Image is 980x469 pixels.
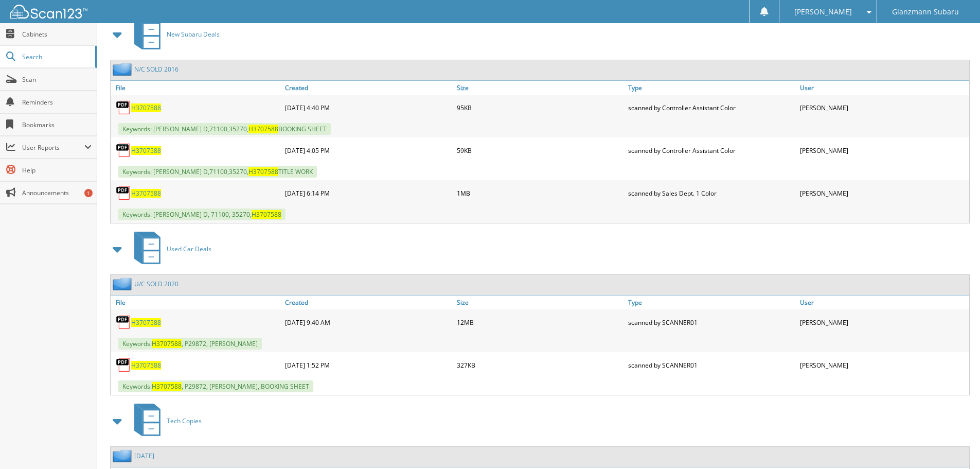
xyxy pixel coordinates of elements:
[252,210,281,219] span: H3707588
[282,97,454,118] div: [DATE] 4:40 PM
[797,140,969,161] div: [PERSON_NAME]
[118,209,286,220] span: Keywords: [PERSON_NAME] D, 71100, 35270,
[113,63,134,76] img: folder2.png
[118,338,262,350] span: Keywords: , P29872, [PERSON_NAME]
[134,451,154,460] a: [DATE]
[282,81,454,95] a: Created
[282,140,454,161] div: [DATE] 4:05 PM
[131,146,161,155] a: H3707588
[22,120,92,129] span: Bookmarks
[22,98,92,107] span: Reminders
[152,382,182,391] span: H3707588
[128,401,202,441] a: Tech Copies
[282,355,454,375] div: [DATE] 1:52 PM
[111,81,282,95] a: File
[454,140,626,161] div: 59KB
[131,103,161,112] a: H3707588
[892,9,959,15] span: Glanzmann Subaru
[282,296,454,309] a: Created
[131,361,161,370] a: H3707588
[22,30,92,39] span: Cabinets
[282,312,454,333] div: [DATE] 9:40 AM
[116,357,131,373] img: PDF.png
[626,355,797,375] div: scanned by SCANNER01
[797,312,969,333] div: [PERSON_NAME]
[116,143,131,158] img: PDF.png
[22,188,92,197] span: Announcements
[113,449,134,462] img: folder2.png
[248,125,278,133] span: H3707588
[454,81,626,95] a: Size
[22,166,92,175] span: Help
[797,97,969,118] div: [PERSON_NAME]
[454,296,626,309] a: Size
[84,189,93,197] div: 1
[626,81,797,95] a: Type
[116,185,131,201] img: PDF.png
[626,312,797,333] div: scanned by SCANNER01
[22,143,84,152] span: User Reports
[167,30,220,39] span: New Subaru Deals
[116,315,131,330] img: PDF.png
[167,245,211,253] span: Used Car Deals
[118,166,317,178] span: Keywords: [PERSON_NAME] D,71100,35270, TITLE WORK
[454,97,626,118] div: 95KB
[167,416,202,425] span: Tech Copies
[111,296,282,309] a: File
[128,14,220,55] a: New Subaru Deals
[797,296,969,309] a: User
[626,296,797,309] a: Type
[794,9,852,15] span: [PERSON_NAME]
[134,65,179,74] a: N/C SOLD 2016
[797,355,969,375] div: [PERSON_NAME]
[134,280,179,288] a: U/C SOLD 2020
[131,318,161,327] a: H3707588
[131,189,161,198] a: H3707588
[626,140,797,161] div: scanned by Controller Assistant Color
[128,229,211,269] a: Used Car Deals
[118,380,313,392] span: Keywords: , P29872, [PERSON_NAME], BOOKING SHEET
[626,97,797,118] div: scanned by Controller Assistant Color
[118,123,331,135] span: Keywords: [PERSON_NAME] D,71100,35270, BOOKING SHEET
[797,81,969,95] a: User
[454,183,626,203] div: 1MB
[22,53,90,61] span: Search
[454,312,626,333] div: 12MB
[797,183,969,203] div: [PERSON_NAME]
[116,100,131,115] img: PDF.png
[454,355,626,375] div: 327KB
[152,339,182,348] span: H3707588
[282,183,454,203] div: [DATE] 6:14 PM
[22,75,92,84] span: Scan
[113,277,134,290] img: folder2.png
[248,167,278,176] span: H3707588
[626,183,797,203] div: scanned by Sales Dept. 1 Color
[10,5,87,19] img: scan123-logo-white.svg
